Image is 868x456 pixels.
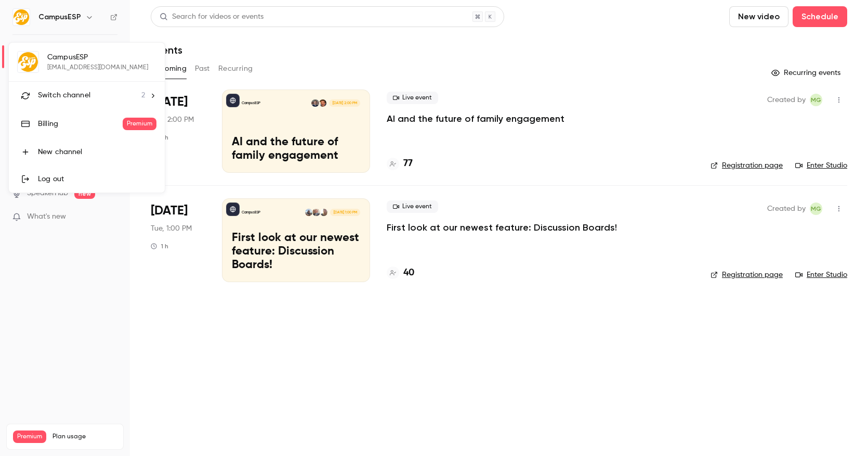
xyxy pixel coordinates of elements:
div: New channel [38,147,156,157]
div: Billing [38,119,123,129]
span: 2 [141,90,145,101]
span: Premium [123,118,156,130]
span: Switch channel [38,90,90,101]
div: Log out [38,174,156,184]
